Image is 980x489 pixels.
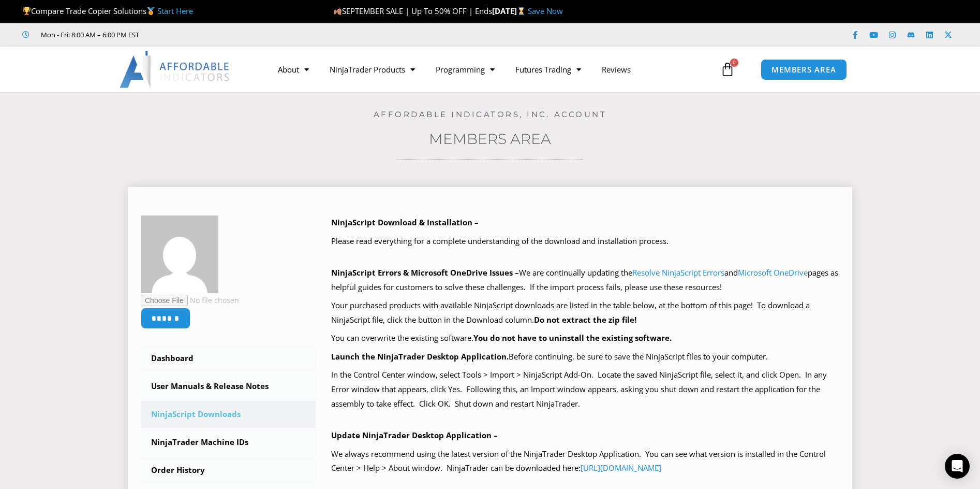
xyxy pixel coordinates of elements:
[945,454,970,479] div: Open Intercom Messenger
[141,457,316,484] a: Order History
[738,267,808,278] a: Microsoft OneDrive
[425,57,505,81] a: Programming
[268,57,319,81] a: About
[331,447,840,476] p: We always recommend using the latest version of the NinjaTrader Desktop Application. You can see ...
[331,331,840,346] p: You can overwrite the existing software.
[141,373,316,400] a: User Manuals & Release Notes
[141,401,316,428] a: NinjaScript Downloads
[705,54,750,84] a: 0
[374,109,607,119] a: Affordable Indicators, Inc. Account
[517,7,525,15] img: ⌛
[429,130,551,148] a: Members Area
[319,57,425,81] a: NinjaTrader Products
[141,215,218,293] img: fc4ba39e458e2c99a7f7e406bf341920e89f7f4e4347a50453c5658db0a22b58
[157,6,193,16] a: Start Here
[331,430,498,440] b: Update NinjaTrader Desktop Application –
[761,59,847,80] a: MEMBERS AREA
[528,6,563,16] a: Save Now
[632,267,724,278] a: Resolve NinjaScript Errors
[534,314,636,325] b: Do not extract the zip file!
[331,298,840,327] p: Your purchased products with available NinjaScript downloads are listed in the table below, at th...
[331,234,840,249] p: Please read everything for a complete understanding of the download and installation process.
[771,66,836,74] span: MEMBERS AREA
[331,217,479,227] b: NinjaScript Download & Installation –
[154,30,309,40] iframe: Customer reviews powered by Trustpilot
[38,28,139,41] span: Mon - Fri: 8:00 AM – 6:00 PM EST
[334,7,341,15] img: 🍂
[331,351,509,362] b: Launch the NinjaTrader Desktop Application.
[581,463,661,473] a: [URL][DOMAIN_NAME]
[147,7,155,15] img: 🥇
[333,6,492,16] span: SEPTEMBER SALE | Up To 50% OFF | Ends
[505,57,591,81] a: Futures Trading
[22,6,193,16] span: Compare Trade Copier Solutions
[141,429,316,456] a: NinjaTrader Machine IDs
[141,345,316,372] a: Dashboard
[331,267,519,278] b: NinjaScript Errors & Microsoft OneDrive Issues –
[730,59,738,67] span: 0
[473,333,672,343] b: You do not have to uninstall the existing software.
[331,368,840,411] p: In the Control Center window, select Tools > Import > NinjaScript Add-On. Locate the saved NinjaS...
[492,6,528,16] strong: [DATE]
[268,57,718,81] nav: Menu
[120,51,231,88] img: LogoAI | Affordable Indicators – NinjaTrader
[23,7,31,15] img: 🏆
[331,266,840,295] p: We are continually updating the and pages as helpful guides for customers to solve these challeng...
[331,350,840,364] p: Before continuing, be sure to save the NinjaScript files to your computer.
[591,57,641,81] a: Reviews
